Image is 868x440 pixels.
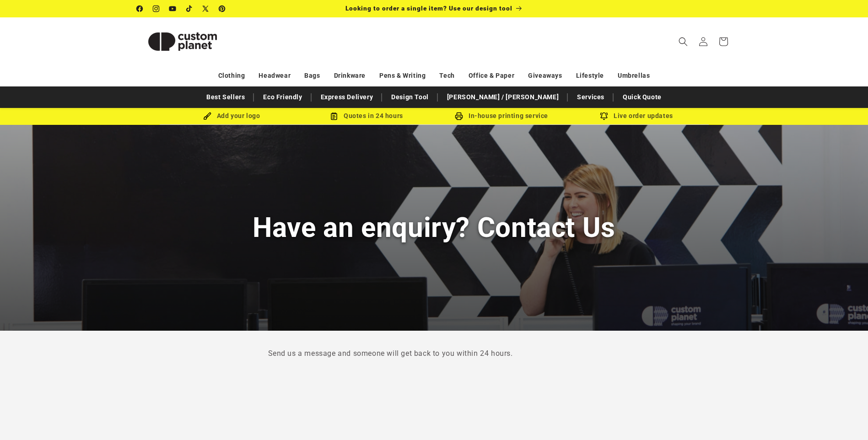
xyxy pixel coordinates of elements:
[334,68,366,84] a: Drinkware
[569,110,704,122] div: Live order updates
[218,68,245,84] a: Clothing
[572,89,609,105] a: Services
[259,89,307,105] a: Eco Friendly
[259,68,291,84] a: Headwear
[133,17,232,65] a: Custom Planet
[434,110,569,122] div: In-house printing service
[618,68,650,84] a: Umbrellas
[203,112,211,120] img: Brush Icon
[618,89,666,105] a: Quick Quote
[439,68,454,84] a: Tech
[202,89,249,105] a: Best Sellers
[299,110,434,122] div: Quotes in 24 hours
[253,210,615,245] h1: Have an enquiry? Contact Us
[576,68,604,84] a: Lifestyle
[164,110,299,122] div: Add your logo
[673,32,693,52] summary: Search
[137,21,228,62] img: Custom Planet
[600,112,608,120] img: Order updates
[268,347,600,360] p: Send us a message and someone will get back to you within 24 hours.
[442,89,563,105] a: [PERSON_NAME] / [PERSON_NAME]
[304,68,320,84] a: Bags
[822,396,868,440] iframe: Chat Widget
[316,89,378,105] a: Express Delivery
[455,112,463,120] img: In-house printing
[345,5,512,12] span: Looking to order a single item? Use our design tool
[528,68,562,84] a: Giveaways
[469,68,514,84] a: Office & Paper
[330,112,338,120] img: Order Updates Icon
[387,89,433,105] a: Design Tool
[379,68,426,84] a: Pens & Writing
